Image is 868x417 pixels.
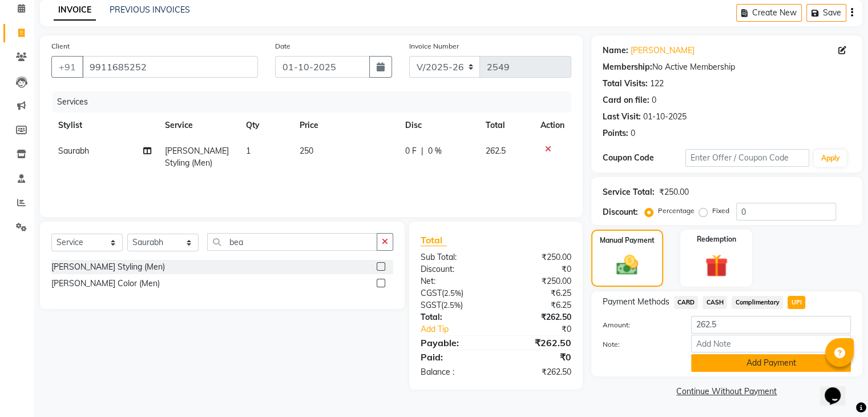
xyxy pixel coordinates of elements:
label: Invoice Number [409,41,459,51]
div: ₹262.50 [496,336,580,350]
div: Card on file: [603,94,649,106]
div: [PERSON_NAME] Styling (Men) [51,261,165,273]
button: +91 [51,56,83,78]
button: Add Payment [691,354,851,372]
div: Discount: [412,263,496,275]
th: Service [158,113,239,138]
th: Action [534,113,571,138]
span: CASH [703,296,727,309]
button: Create New [736,4,802,22]
th: Disc [398,113,479,138]
button: Apply [814,150,846,167]
iframe: chat widget [820,371,857,406]
img: _gift.svg [698,251,735,280]
div: ₹6.25 [496,287,580,299]
input: Enter Offer / Coupon Code [685,149,810,167]
span: 250 [300,146,313,156]
input: Search or Scan [207,233,377,251]
span: Saurabh [58,146,89,156]
div: Service Total: [603,186,655,198]
div: Membership: [603,61,652,73]
a: Continue Without Payment [594,386,860,398]
th: Qty [239,113,293,138]
span: SGST [421,300,441,310]
label: Percentage [658,206,695,216]
label: Note: [594,339,683,350]
div: ₹6.25 [496,299,580,311]
label: Client [51,41,70,51]
img: _cash.svg [609,252,645,278]
label: Date [275,41,290,51]
a: [PERSON_NAME] [631,45,695,57]
a: Add Tip [412,323,510,335]
button: Save [806,4,846,22]
div: Sub Total: [412,251,496,263]
div: ₹250.00 [496,251,580,263]
span: Total [421,234,447,246]
div: ( ) [412,299,496,311]
span: CGST [421,288,442,298]
div: ₹250.00 [659,186,689,198]
span: 2.5% [444,288,461,298]
div: Last Visit: [603,111,641,123]
label: Redemption [697,234,736,244]
div: [PERSON_NAME] Color (Men) [51,278,160,290]
div: Paid: [412,350,496,364]
span: 2.5% [443,300,461,310]
div: ₹0 [496,350,580,364]
div: Net: [412,275,496,287]
span: CARD [674,296,699,309]
div: Balance : [412,366,496,378]
div: Services [53,91,580,113]
div: ₹262.50 [496,311,580,323]
div: No Active Membership [603,61,851,73]
span: 1 [246,146,251,156]
label: Fixed [712,206,729,216]
label: Manual Payment [600,235,655,246]
input: Add Note [691,335,851,352]
div: 0 [631,127,635,139]
span: 0 % [428,145,442,157]
div: ₹0 [510,323,579,335]
label: Amount: [594,320,683,330]
div: Total Visits: [603,78,648,90]
div: ₹250.00 [496,275,580,287]
div: Name: [603,45,628,57]
span: [PERSON_NAME] Styling (Men) [165,146,229,168]
span: Payment Methods [603,296,669,308]
a: PREVIOUS INVOICES [110,5,190,15]
span: UPI [788,296,805,309]
div: 0 [652,94,656,106]
input: Amount [691,316,851,334]
div: Total: [412,311,496,323]
div: Discount: [603,206,638,218]
div: 01-10-2025 [643,111,687,123]
div: Payable: [412,336,496,350]
div: Points: [603,127,628,139]
span: 0 F [405,145,417,157]
div: Coupon Code [603,152,685,164]
div: ( ) [412,287,496,299]
span: | [421,145,423,157]
span: 262.5 [486,146,506,156]
th: Total [479,113,534,138]
th: Price [293,113,398,138]
div: ₹0 [496,263,580,275]
input: Search by Name/Mobile/Email/Code [82,56,258,78]
div: ₹262.50 [496,366,580,378]
div: 122 [650,78,664,90]
th: Stylist [51,113,158,138]
span: Complimentary [732,296,783,309]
